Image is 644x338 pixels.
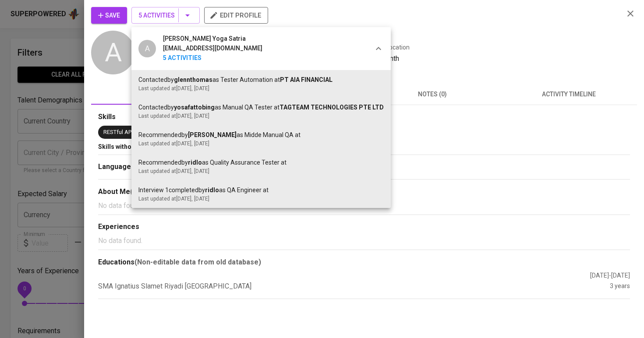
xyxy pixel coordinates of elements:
div: Recommended by as Midde Manual QA at [138,130,384,140]
div: A [138,40,156,57]
div: Last updated at [DATE] , [DATE] [138,112,384,120]
div: Last updated at [DATE] , [DATE] [138,140,384,148]
div: Last updated at [DATE] , [DATE] [138,195,384,203]
div: Recommended by as Quality Assurance Tester at [138,158,384,167]
div: Last updated at [DATE] , [DATE] [138,84,384,92]
span: [PERSON_NAME] Yoga Satria [163,34,246,44]
div: A[PERSON_NAME] Yoga Satria[EMAIL_ADDRESS][DOMAIN_NAME]5 Activities [131,27,391,70]
div: Last updated at [DATE] , [DATE] [138,167,384,175]
b: 5 Activities [163,53,262,63]
b: yosafattobing [174,104,215,111]
div: Contacted by as Manual QA Tester at [138,103,384,112]
b: [PERSON_NAME] [188,131,237,138]
span: PT AIA FINANCIAL [280,76,333,83]
b: ridlo [205,187,219,194]
span: TAGTEAM TECHNOLOGIES PTE LTD [280,104,384,111]
div: Interview 1 by as QA Engineer at [138,186,384,195]
div: [EMAIL_ADDRESS][DOMAIN_NAME] [163,44,262,53]
span: Completed [169,187,198,194]
b: glennthomas [174,76,212,83]
div: Contacted by as Tester Automation at [138,75,384,84]
b: ridlo [188,159,202,166]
